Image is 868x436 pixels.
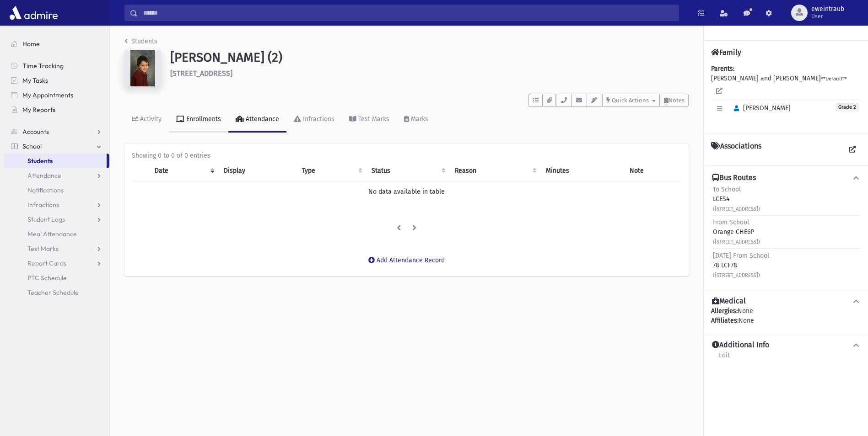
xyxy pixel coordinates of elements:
div: Attendance [244,115,279,123]
span: Infractions [27,201,59,209]
img: AdmirePro [7,4,60,22]
button: Notes [660,94,689,107]
a: Accounts [4,124,109,139]
a: My Tasks [4,73,109,88]
span: [DATE] From School [713,252,769,260]
h4: Family [711,48,741,57]
th: Date: activate to sort column ascending [149,160,218,181]
span: Report Cards [27,259,66,267]
span: Test Marks [27,245,59,253]
h4: Additional Info [712,340,769,350]
div: 78 LCF78 [713,251,769,280]
small: ([STREET_ADDRESS]) [713,272,760,278]
div: LCES4 [713,185,760,213]
div: Infractions [301,115,334,123]
span: Accounts [22,128,49,136]
h4: Medical [712,297,746,306]
a: PTC Schedule [4,271,109,285]
small: ([STREET_ADDRESS]) [713,239,760,245]
div: Showing 0 to 0 of 0 entries [132,151,681,160]
a: Test Marks [342,107,397,133]
a: Activity [124,107,169,133]
div: Enrollments [184,115,221,123]
b: Parents: [711,65,734,73]
th: Type: activate to sort column ascending [297,160,366,181]
h1: [PERSON_NAME] (2) [170,50,689,65]
span: Home [22,40,40,48]
span: My Appointments [22,91,73,99]
a: School [4,139,109,154]
span: Time Tracking [22,62,64,70]
small: ([STREET_ADDRESS]) [713,206,760,212]
span: eweintraub [811,5,844,13]
a: Time Tracking [4,58,109,73]
div: None [711,306,861,325]
span: Meal Attendance [27,230,77,238]
th: Note [624,160,681,181]
a: Students [124,37,157,45]
span: From School [713,218,749,226]
a: Attendance [4,168,109,183]
button: Additional Info [711,340,861,350]
a: My Appointments [4,88,109,102]
span: My Tasks [22,76,48,85]
a: Report Cards [4,256,109,271]
th: Status: activate to sort column ascending [366,160,449,181]
span: Grade 2 [836,103,859,112]
div: Test Marks [356,115,389,123]
h4: Associations [711,142,761,158]
span: Notes [669,97,685,104]
a: Marks [397,107,436,133]
a: My Reports [4,102,109,117]
span: Students [27,157,53,165]
a: Students [4,154,107,168]
button: Bus Routes [711,173,861,183]
button: Add Attendance Record [362,252,451,269]
a: Edit [718,350,730,367]
a: Home [4,37,109,51]
input: Search [138,5,679,21]
button: Quick Actions [602,94,660,107]
button: Medical [711,297,861,306]
div: Marks [409,115,428,123]
span: [PERSON_NAME] [730,104,791,112]
h4: Bus Routes [712,173,756,183]
a: Test Marks [4,241,109,256]
span: Notifications [27,186,64,194]
div: Activity [138,115,162,123]
a: Enrollments [169,107,228,133]
th: Reason: activate to sort column ascending [449,160,540,181]
b: Allergies: [711,307,738,315]
span: My Reports [22,106,55,114]
span: Quick Actions [612,97,649,104]
th: Minutes [540,160,624,181]
span: PTC Schedule [27,274,67,282]
a: Notifications [4,183,109,197]
nav: breadcrumb [124,37,157,50]
div: [PERSON_NAME] and [PERSON_NAME] [711,64,861,127]
h6: [STREET_ADDRESS] [170,69,689,78]
th: Display [218,160,297,181]
div: Orange CHE6P [713,218,760,246]
a: Attendance [228,107,286,133]
a: Meal Attendance [4,227,109,241]
a: Teacher Schedule [4,285,109,300]
div: None [711,316,861,325]
span: Teacher Schedule [27,288,79,297]
td: No data available in table [132,181,681,202]
span: Attendance [27,171,61,180]
b: Affiliates: [711,317,739,324]
span: User [811,13,844,20]
span: To School [713,186,741,193]
a: Infractions [4,197,109,212]
a: Infractions [286,107,342,133]
span: Student Logs [27,215,65,223]
a: View all Associations [844,142,861,158]
span: School [22,142,42,150]
a: Student Logs [4,212,109,227]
